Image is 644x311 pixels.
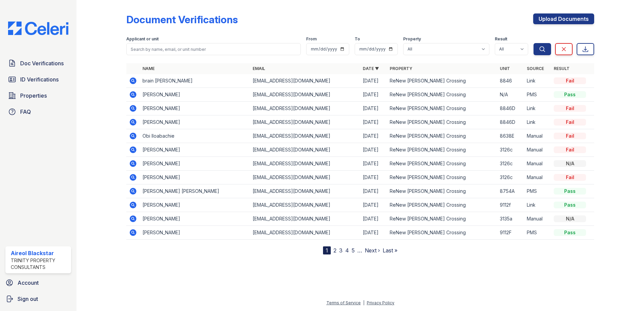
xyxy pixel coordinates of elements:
[363,66,379,71] a: Date ▼
[11,257,68,271] div: Trinity Property Consultants
[140,88,250,102] td: [PERSON_NAME]
[387,212,497,226] td: ReNew [PERSON_NAME] Crossing
[387,157,497,171] td: ReNew [PERSON_NAME] Crossing
[524,184,551,198] td: PMS
[360,157,387,171] td: [DATE]
[387,143,497,157] td: ReNew [PERSON_NAME] Crossing
[140,129,250,143] td: Obi Iloabachie
[20,108,31,116] span: FAQ
[250,129,360,143] td: [EMAIL_ADDRESS][DOMAIN_NAME]
[497,115,524,129] td: 8846D
[360,184,387,198] td: [DATE]
[250,88,360,102] td: [EMAIL_ADDRESS][DOMAIN_NAME]
[142,66,155,71] a: Name
[554,188,586,195] div: Pass
[250,171,360,184] td: [EMAIL_ADDRESS][DOMAIN_NAME]
[360,115,387,129] td: [DATE]
[140,143,250,157] td: [PERSON_NAME]
[360,102,387,115] td: [DATE]
[5,89,71,102] a: Properties
[524,143,551,157] td: Manual
[5,105,71,118] a: FAQ
[365,247,380,254] a: Next ›
[20,92,47,100] span: Properties
[524,115,551,129] td: Link
[497,74,524,88] td: 8846
[3,292,74,306] a: Sign out
[387,184,497,198] td: ReNew [PERSON_NAME] Crossing
[18,279,39,287] span: Account
[387,129,497,143] td: ReNew [PERSON_NAME] Crossing
[11,249,68,257] div: Aireol Blackstar
[497,102,524,115] td: 8846D
[387,171,497,184] td: ReNew [PERSON_NAME] Crossing
[140,102,250,115] td: [PERSON_NAME]
[355,36,360,42] label: To
[387,102,497,115] td: ReNew [PERSON_NAME] Crossing
[345,247,349,254] a: 4
[18,295,38,303] span: Sign out
[363,300,364,305] div: |
[497,157,524,171] td: 3126c
[126,36,159,42] label: Applicant or unit
[140,157,250,171] td: [PERSON_NAME]
[360,198,387,212] td: [DATE]
[497,212,524,226] td: 3135a
[554,105,586,112] div: Fail
[140,115,250,129] td: [PERSON_NAME]
[367,300,394,305] a: Privacy Policy
[554,77,586,84] div: Fail
[387,226,497,240] td: ReNew [PERSON_NAME] Crossing
[250,102,360,115] td: [EMAIL_ADDRESS][DOMAIN_NAME]
[360,88,387,102] td: [DATE]
[554,133,586,139] div: Fail
[524,88,551,102] td: PMS
[360,143,387,157] td: [DATE]
[500,66,510,71] a: Unit
[140,74,250,88] td: brain [PERSON_NAME]
[533,13,594,24] a: Upload Documents
[140,171,250,184] td: [PERSON_NAME]
[554,146,586,153] div: Fail
[387,198,497,212] td: ReNew [PERSON_NAME] Crossing
[333,247,336,254] a: 2
[554,174,586,181] div: Fail
[360,129,387,143] td: [DATE]
[403,36,421,42] label: Property
[250,115,360,129] td: [EMAIL_ADDRESS][DOMAIN_NAME]
[387,88,497,102] td: ReNew [PERSON_NAME] Crossing
[554,215,586,222] div: N/A
[387,115,497,129] td: ReNew [PERSON_NAME] Crossing
[524,157,551,171] td: Manual
[3,276,74,289] a: Account
[497,226,524,240] td: 9112F
[140,198,250,212] td: [PERSON_NAME]
[497,184,524,198] td: 8754A
[383,247,397,254] a: Last »
[5,57,71,70] a: Doc Verifications
[126,43,301,55] input: Search by name, email, or unit number
[250,157,360,171] td: [EMAIL_ADDRESS][DOMAIN_NAME]
[3,22,74,35] img: CE_Logo_Blue-a8612792a0a2168367f1c8372b55b34899dd931a85d93a1a3d3e32e68fde9ad4.png
[495,36,507,42] label: Result
[360,171,387,184] td: [DATE]
[126,13,238,26] div: Document Verifications
[524,74,551,88] td: Link
[323,246,331,254] div: 1
[387,74,497,88] td: ReNew [PERSON_NAME] Crossing
[497,88,524,102] td: N/A
[306,36,317,42] label: From
[524,198,551,212] td: Link
[250,212,360,226] td: [EMAIL_ADDRESS][DOMAIN_NAME]
[326,300,361,305] a: Terms of Service
[360,74,387,88] td: [DATE]
[140,226,250,240] td: [PERSON_NAME]
[524,129,551,143] td: Manual
[5,73,71,86] a: ID Verifications
[357,246,362,254] span: …
[253,66,265,71] a: Email
[554,66,570,71] a: Result
[554,119,586,126] div: Fail
[20,59,64,67] span: Doc Verifications
[352,247,355,254] a: 5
